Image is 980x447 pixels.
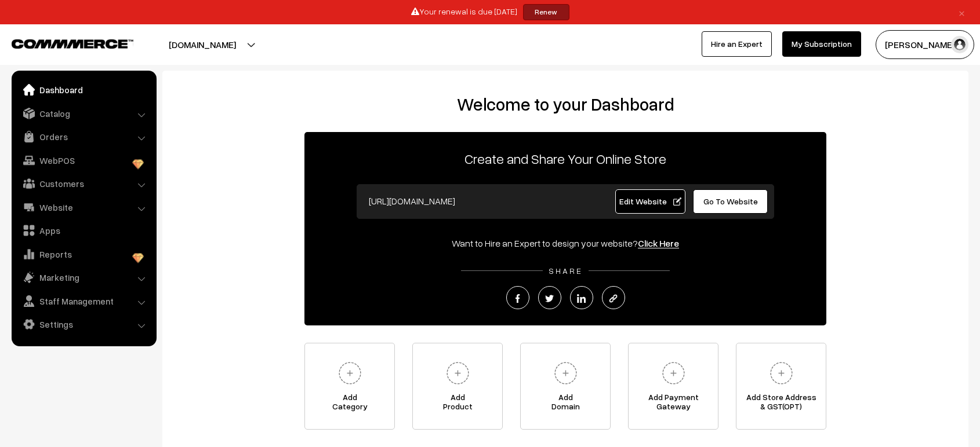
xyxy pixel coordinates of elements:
a: Click Here [638,237,679,249]
button: [PERSON_NAME] [876,30,974,59]
a: Add PaymentGateway [628,343,718,430]
div: Want to Hire an Expert to design your website? [304,236,826,250]
img: user [951,36,968,53]
img: plus.svg [550,357,582,389]
img: plus.svg [658,357,689,389]
a: Edit Website [615,189,686,214]
a: Reports [14,244,153,265]
a: Go To Website [693,189,768,214]
img: plus.svg [442,357,474,389]
a: Customers [14,173,153,194]
img: COMMMERCE [12,39,133,48]
a: Renew [523,4,569,20]
a: My Subscription [782,31,861,57]
a: COMMMERCE [12,36,113,50]
img: plus.svg [765,357,797,389]
span: SHARE [543,266,589,276]
a: AddCategory [304,343,395,430]
span: Add Product [413,393,502,416]
span: Add Store Address & GST(OPT) [736,393,826,416]
a: Settings [14,314,153,335]
span: Edit Website [619,196,681,206]
a: Apps [14,220,153,241]
a: AddProduct [412,343,503,430]
p: Create and Share Your Online Store [304,148,826,169]
span: Add Payment Gateway [629,393,718,416]
span: Add Domain [521,393,610,416]
a: Website [14,197,153,218]
a: Orders [14,126,153,147]
a: WebPOS [14,150,153,171]
a: Dashboard [14,79,153,100]
div: Your renewal is due [DATE] [4,4,976,20]
a: Catalog [14,103,153,124]
span: Go To Website [703,196,758,206]
a: Add Store Address& GST(OPT) [736,343,826,430]
a: Staff Management [14,291,153,312]
button: [DOMAIN_NAME] [128,30,277,59]
h2: Welcome to your Dashboard [174,94,957,115]
a: AddDomain [520,343,611,430]
a: Hire an Expert [702,31,772,57]
a: Marketing [14,267,153,288]
span: Add Category [305,393,394,416]
img: plus.svg [334,357,366,389]
a: × [954,5,970,19]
